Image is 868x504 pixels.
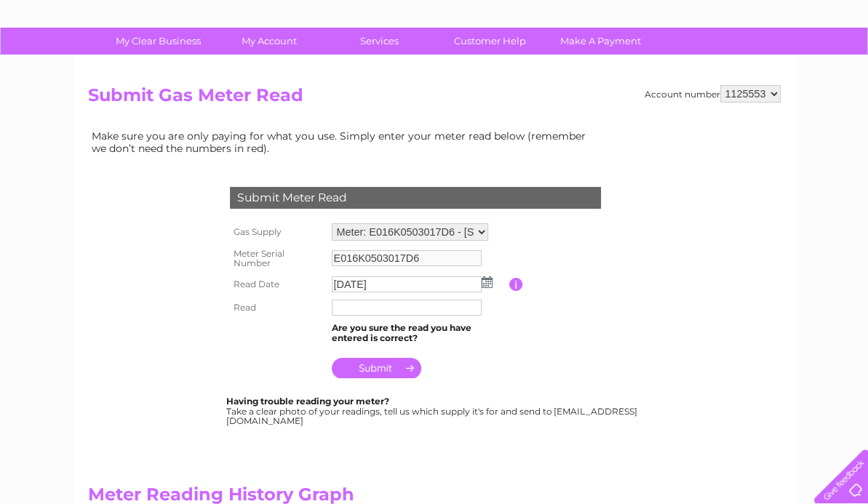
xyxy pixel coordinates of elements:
a: My Account [209,28,329,55]
div: Account number [645,85,781,103]
b: Having trouble reading your meter? [226,396,389,407]
a: Make A Payment [541,28,661,55]
input: Information [509,278,523,291]
a: Customer Help [430,28,550,55]
div: Submit Meter Read [230,187,601,209]
img: logo.png [31,38,105,82]
a: Contact [771,62,807,73]
a: 0333 014 3131 [594,7,694,25]
a: Services [319,28,439,55]
th: Meter Serial Number [226,244,328,273]
th: Read Date [226,273,328,296]
td: Make sure you are only paying for what you use. Simply enter your meter read below (remember we d... [88,127,597,157]
input: Submit [332,358,421,378]
a: Blog [741,62,763,73]
div: Clear Business is a trading name of Verastar Limited (registered in [GEOGRAPHIC_DATA] No. 3667643... [91,8,779,71]
a: Energy [648,62,680,73]
th: Read [226,296,328,319]
h2: Submit Gas Meter Read [88,85,781,113]
a: Telecoms [689,62,733,73]
img: ... [482,276,493,288]
a: My Clear Business [98,28,218,55]
td: Are you sure the read you have entered is correct? [328,319,509,347]
a: Water [612,62,640,73]
th: Gas Supply [226,220,328,244]
a: Log out [820,62,854,73]
div: Take a clear photo of your readings, tell us which supply it's for and send to [EMAIL_ADDRESS][DO... [226,396,640,426]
